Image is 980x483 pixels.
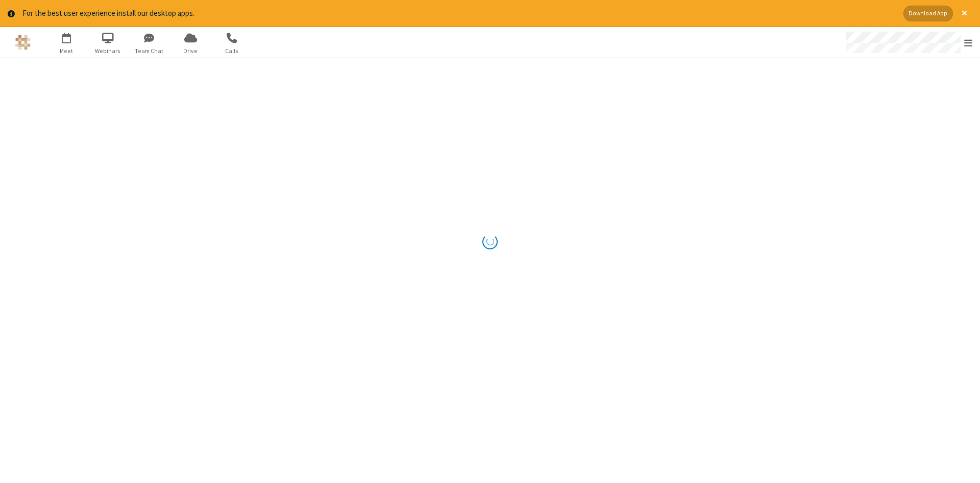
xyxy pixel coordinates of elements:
button: Download App [903,6,953,21]
div: For the best user experience install our desktop apps. [22,8,896,19]
span: Team Chat [130,46,168,56]
span: Meet [47,46,86,56]
div: Open menu [836,27,980,58]
button: Close alert [957,6,972,21]
img: QA Selenium DO NOT DELETE OR CHANGE [15,35,31,50]
span: Webinars [89,46,127,56]
span: Calls [213,46,251,56]
button: Logo [4,27,42,58]
span: Drive [171,46,210,56]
